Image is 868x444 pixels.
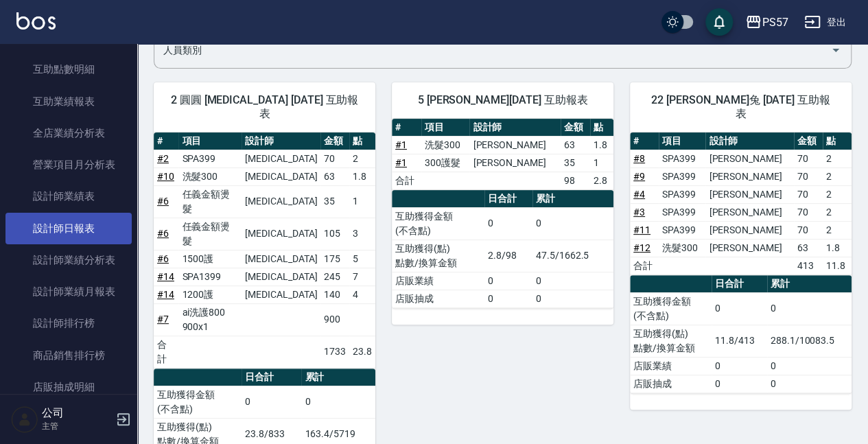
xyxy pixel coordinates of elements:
td: [PERSON_NAME] [705,221,794,239]
a: #6 [157,228,169,239]
a: #6 [157,196,169,207]
td: 洗髮300 [659,239,705,257]
td: [PERSON_NAME] [705,239,794,257]
td: 0 [532,207,613,239]
td: 0 [484,272,532,290]
a: #1 [395,157,407,168]
th: 項目 [178,132,242,150]
td: 0 [712,357,767,375]
a: #11 [633,224,650,235]
img: Person [11,406,38,433]
th: 累計 [301,369,375,386]
td: 店販抽成 [630,375,712,393]
td: 0 [712,292,767,325]
td: 0 [767,357,852,375]
td: SPA399 [659,167,705,185]
td: 0 [532,290,613,307]
p: 主管 [42,420,112,432]
table: a dense table [392,119,613,190]
td: 互助獲得(點) 點數/換算金額 [630,325,712,357]
td: 70 [794,167,823,185]
img: Logo [16,12,56,30]
td: 4 [349,285,375,303]
th: 點 [349,132,375,150]
td: 245 [320,268,349,285]
h5: 公司 [42,406,112,420]
td: 5 [349,250,375,268]
a: #9 [633,171,645,182]
td: 2 [823,221,852,239]
td: 63 [320,167,349,185]
button: 登出 [799,10,852,35]
span: 22 [PERSON_NAME]兔 [DATE] 互助報表 [646,93,835,121]
th: # [630,132,659,150]
td: 合計 [392,172,421,189]
td: 0 [712,375,767,393]
a: #12 [633,242,650,253]
td: 900 [320,303,349,336]
a: #2 [157,153,169,164]
a: #4 [633,189,645,200]
td: 1200護 [178,285,242,303]
th: 項目 [659,132,705,150]
td: 0 [301,386,375,418]
td: 11.8 [823,257,852,274]
td: SPA399 [659,203,705,221]
td: 店販業績 [630,357,712,375]
td: 1 [349,185,375,218]
a: #7 [157,314,169,325]
td: [MEDICAL_DATA] [242,268,320,285]
td: 1 [590,154,613,172]
div: PS57 [762,14,788,31]
td: 98 [561,172,590,189]
th: 金額 [320,132,349,150]
th: 日合計 [484,190,532,208]
a: #8 [633,153,645,164]
th: 累計 [532,190,613,208]
a: 設計師業績表 [5,180,132,212]
th: 設計師 [469,119,560,137]
td: [PERSON_NAME] [469,154,560,172]
td: 任義金額燙髮 [178,218,242,250]
a: 互助業績報表 [5,86,132,117]
td: ai洗護800 900x1 [178,303,242,336]
a: #6 [157,253,169,264]
td: 店販抽成 [392,290,484,307]
th: 設計師 [242,132,320,150]
td: [MEDICAL_DATA] [242,150,320,167]
a: 設計師業績月報表 [5,276,132,307]
td: SPA399 [659,150,705,167]
table: a dense table [154,132,375,369]
span: 5 [PERSON_NAME][DATE] 互助報表 [408,93,597,107]
td: 3 [349,218,375,250]
td: 0 [767,292,852,325]
td: 0 [532,272,613,290]
td: 300護髮 [421,154,469,172]
th: 日合計 [242,369,301,386]
td: 2 [823,167,852,185]
td: 互助獲得金額 (不含點) [392,207,484,239]
td: 合計 [154,336,178,368]
a: 設計師業績分析表 [5,244,132,276]
th: 金額 [794,132,823,150]
td: 洗髮300 [421,136,469,154]
a: 設計師排行榜 [5,307,132,339]
a: 全店業績分析表 [5,117,132,149]
td: 70 [794,203,823,221]
td: [MEDICAL_DATA] [242,250,320,268]
td: [PERSON_NAME] [705,167,794,185]
td: 洗髮300 [178,167,242,185]
td: [MEDICAL_DATA] [242,167,320,185]
table: a dense table [630,132,852,275]
a: #1 [395,139,407,150]
td: 70 [794,185,823,203]
a: #10 [157,171,174,182]
th: 點 [823,132,852,150]
td: 63 [561,136,590,154]
td: 2 [823,203,852,221]
td: SPA399 [178,150,242,167]
td: 413 [794,257,823,274]
a: #14 [157,271,174,282]
a: 商品銷售排行榜 [5,340,132,371]
table: a dense table [630,275,852,393]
